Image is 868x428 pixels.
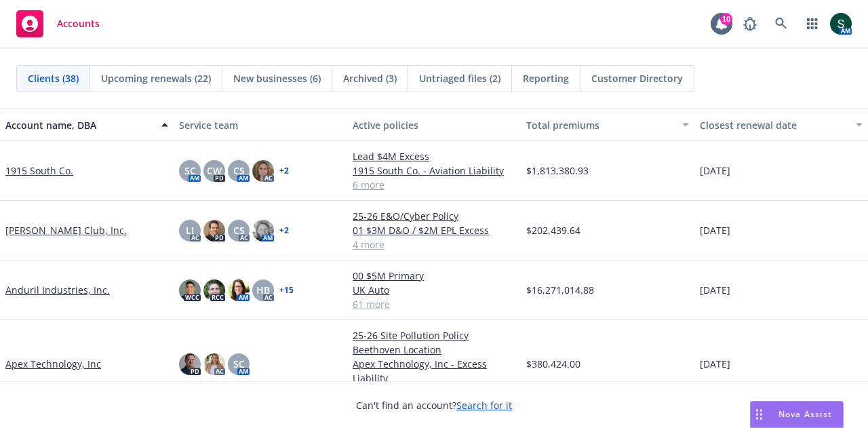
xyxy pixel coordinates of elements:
div: Service team [179,118,342,132]
a: + 15 [279,286,294,294]
a: Apex Technology, Inc [5,357,101,371]
span: HB [256,283,270,297]
button: Active policies [347,109,521,141]
a: Apex Technology, Inc - Excess Liability [353,357,515,385]
a: Anduril Industries, Inc. [5,283,110,297]
span: Clients (38) [28,71,79,85]
a: 00 $5M Primary [353,269,515,283]
span: CS [233,223,245,237]
a: 25-26 E&O/Cyber Policy [353,209,515,223]
a: UK Auto [353,283,515,297]
a: Accounts [11,5,105,43]
button: Nova Assist [750,401,844,428]
div: Account name, DBA [5,118,153,132]
span: [DATE] [700,283,730,297]
a: 1915 South Co. - Aviation Liability [353,163,515,178]
a: Search for it [456,399,512,412]
a: Search [768,10,795,37]
a: + 2 [279,167,289,175]
img: photo [228,279,250,301]
img: photo [203,279,225,301]
img: photo [203,353,225,375]
span: $380,424.00 [526,357,580,371]
img: photo [830,13,852,35]
span: Upcoming renewals (22) [101,71,211,85]
span: LI [186,223,194,237]
span: Customer Directory [591,71,683,85]
div: Drag to move [751,402,768,427]
span: Reporting [523,71,569,85]
a: 1915 South Co. [5,163,73,178]
a: Report a Bug [736,10,764,37]
span: Accounts [57,18,100,29]
button: Closest renewal date [694,109,868,141]
span: Archived (3) [343,71,397,85]
img: photo [252,220,274,241]
span: Can't find an account? [356,398,512,412]
div: Active policies [353,118,515,132]
div: 10 [720,13,732,25]
a: 4 more [353,237,515,252]
button: Service team [174,109,347,141]
span: New businesses (6) [233,71,321,85]
img: photo [203,220,225,241]
a: 25-26 Site Pollution Policy Beethoven Location [353,328,515,357]
span: Untriaged files (2) [419,71,500,85]
span: [DATE] [700,163,730,178]
span: SC [233,357,245,371]
span: [DATE] [700,223,730,237]
a: [PERSON_NAME] Club, Inc. [5,223,127,237]
span: $16,271,014.88 [526,283,594,297]
a: Lead $4M Excess [353,149,515,163]
div: Closest renewal date [700,118,848,132]
a: 01 $3M D&O / $2M EPL Excess [353,223,515,237]
a: 6 more [353,178,515,192]
span: SC [184,163,196,178]
a: Switch app [799,10,826,37]
span: Nova Assist [778,408,832,420]
span: CW [207,163,222,178]
button: Total premiums [521,109,694,141]
img: photo [252,160,274,182]
span: CS [233,163,245,178]
a: 61 more [353,297,515,311]
span: [DATE] [700,357,730,371]
div: Total premiums [526,118,674,132]
span: $1,813,380.93 [526,163,589,178]
span: $202,439.64 [526,223,580,237]
a: + 2 [279,227,289,235]
img: photo [179,353,201,375]
img: photo [179,279,201,301]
